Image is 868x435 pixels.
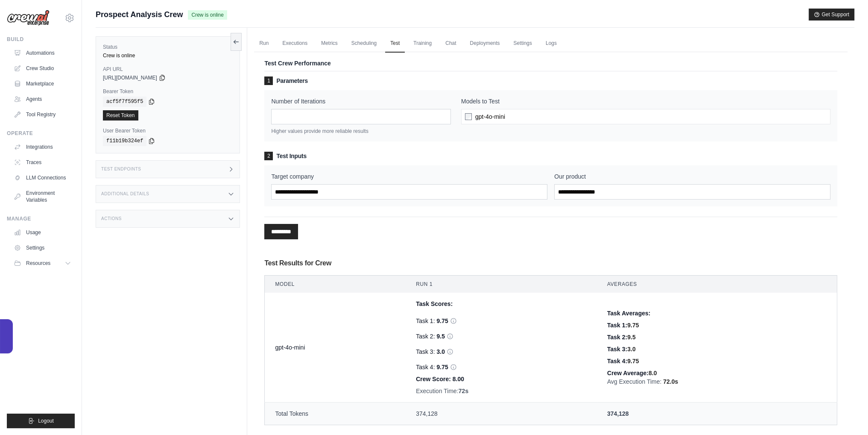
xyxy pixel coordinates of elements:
[627,346,635,353] span: 3.0
[627,358,639,364] span: 9.75
[440,35,461,53] a: Chat
[554,172,830,181] label: Our product
[103,88,233,95] label: Bearer Token
[254,35,274,53] a: Run
[7,215,75,222] div: Manage
[316,35,343,53] a: Metrics
[96,9,183,21] span: Prospect Analysis Crew
[264,59,837,68] p: Test Crew Performance
[607,310,650,317] span: Task Averages:
[649,370,657,376] span: 8.0
[453,376,464,382] span: 8.00
[26,260,50,267] span: Resources
[406,403,597,425] td: 374,128
[416,317,587,325] div: Task 1:
[101,216,122,221] h3: Actions
[416,332,587,341] div: Task 2:
[436,363,448,371] span: 9.75
[265,276,406,293] th: Model
[10,256,75,270] button: Resources
[265,403,406,425] td: Total Tokens
[475,112,505,121] span: gpt-4o-mini
[10,92,75,106] a: Agents
[416,387,587,395] div: Execution Time:
[406,276,597,293] th: Run 1
[101,167,141,172] h3: Test Endpoints
[408,35,437,53] a: Training
[10,46,75,60] a: Automations
[10,62,75,75] a: Crew Studio
[103,66,233,73] label: API URL
[10,140,75,154] a: Integrations
[271,128,451,135] p: Higher values provide more reliable results
[10,186,75,207] a: Environment Variables
[264,152,273,160] span: 2
[7,414,75,428] button: Logout
[541,35,562,53] a: Logs
[103,136,146,146] code: f11b19b324ef
[10,241,75,255] a: Settings
[597,403,837,425] td: 374,128
[10,108,75,121] a: Tool Registry
[38,417,54,424] span: Logout
[10,77,75,91] a: Marketplace
[188,10,227,20] span: Crew is online
[7,10,50,26] img: Logo
[271,172,547,181] label: Target company
[103,74,157,81] span: [URL][DOMAIN_NAME]
[416,363,587,371] div: Task 4:
[436,347,444,356] span: 3.0
[509,35,537,53] a: Settings
[459,388,468,394] span: 72s
[103,127,233,134] label: User Bearer Token
[663,378,678,385] span: 72.0s
[627,322,639,329] span: 9.75
[10,171,75,185] a: LLM Connections
[416,376,451,382] span: Crew Score:
[264,76,837,85] h3: Parameters
[809,9,854,21] button: Get Support
[607,333,827,341] div: Task 2:
[461,97,830,106] label: Models to Test
[385,35,405,53] a: Test
[264,76,273,85] span: 1
[436,317,448,325] span: 9.75
[607,345,827,353] div: Task 3:
[607,321,827,329] div: Task 1:
[607,369,827,377] div: Crew Average:
[627,334,635,341] span: 9.5
[264,258,837,268] h3: Test Results for Crew
[103,97,146,107] code: acf5f7f595f5
[103,110,138,121] a: Reset Token
[10,226,75,239] a: Usage
[416,300,453,307] span: Task Scores:
[346,35,382,53] a: Scheduling
[271,97,451,106] label: Number of Iterations
[103,52,233,59] div: Crew is online
[416,347,587,356] div: Task 3:
[465,35,505,53] a: Deployments
[7,36,75,43] div: Build
[436,332,444,341] span: 9.5
[265,293,406,403] td: gpt-4o-mini
[101,191,149,197] h3: Additional Details
[264,152,837,160] h3: Test Inputs
[10,156,75,169] a: Traces
[277,35,313,53] a: Executions
[597,276,837,293] th: Averages
[7,130,75,137] div: Operate
[607,378,661,385] span: Avg Execution Time:
[103,44,233,50] label: Status
[607,357,827,365] div: Task 4:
